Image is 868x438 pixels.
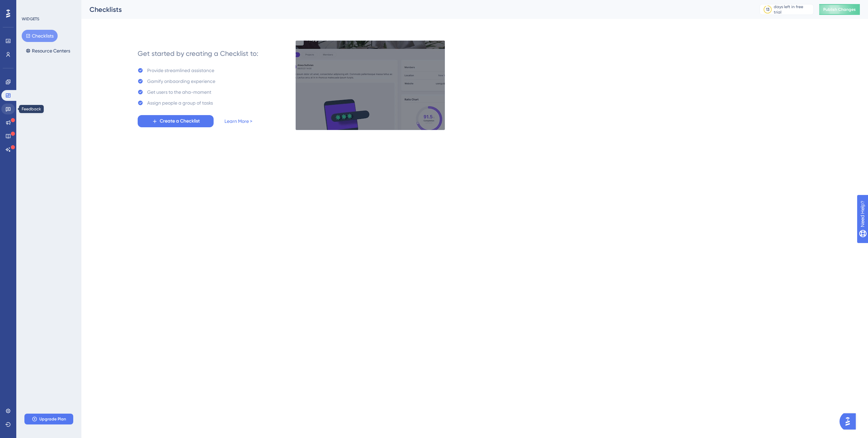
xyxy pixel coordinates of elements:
[90,5,743,14] div: Checklists
[138,115,214,127] button: Create a Checklist
[16,2,42,10] span: Need Help?
[774,4,811,15] div: days left in free trial
[224,117,252,125] a: Learn More >
[39,416,66,422] span: Upgrade Plan
[819,4,860,15] button: Publish Changes
[840,411,860,432] iframe: UserGuiding AI Assistant Launcher
[22,30,58,42] button: Checklists
[147,77,215,85] div: Gamify onbaording experience
[138,49,258,58] div: Get started by creating a Checklist to:
[823,7,856,12] span: Publish Changes
[24,414,73,424] button: Upgrade Plan
[22,16,39,22] div: WIDGETS
[147,88,211,96] div: Get users to the aha-moment
[22,45,74,57] button: Resource Centers
[295,40,445,130] img: e28e67207451d1beac2d0b01ddd05b56.gif
[160,117,200,125] span: Create a Checklist
[147,66,214,74] div: Provide streamlined assistance
[766,7,769,12] div: 13
[147,99,213,107] div: Assign people a group of tasks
